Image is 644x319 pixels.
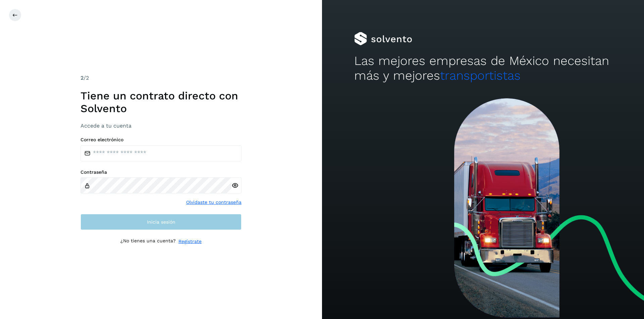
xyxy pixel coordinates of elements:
button: Inicia sesión [80,214,241,230]
span: transportistas [440,68,521,83]
h1: Tiene un contrato directo con Solvento [80,89,241,115]
a: Olvidaste tu contraseña [186,199,241,206]
h3: Accede a tu cuenta [80,123,241,129]
span: Inicia sesión [147,220,175,224]
label: Correo electrónico [80,137,241,143]
span: 2 [80,75,84,81]
h2: Las mejores empresas de México necesitan más y mejores [354,54,612,83]
div: /2 [80,74,241,82]
a: Regístrate [178,238,202,245]
p: ¿No tienes una cuenta? [120,238,176,245]
label: Contraseña [80,169,241,175]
